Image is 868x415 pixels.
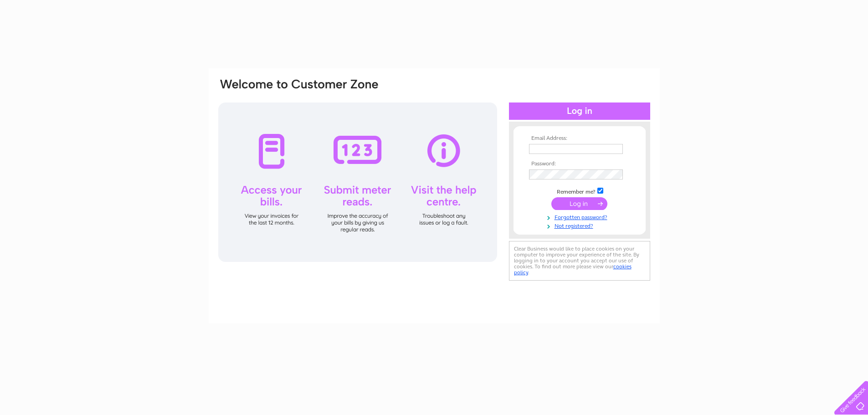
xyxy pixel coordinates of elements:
a: Forgotten password? [529,212,632,221]
div: Clear Business would like to place cookies on your computer to improve your experience of the sit... [509,241,650,281]
a: Not registered? [529,221,632,230]
input: Submit [551,197,607,210]
th: Email Address: [527,135,632,142]
td: Remember me? [527,186,632,195]
a: cookies policy [514,263,632,276]
th: Password: [527,161,632,167]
